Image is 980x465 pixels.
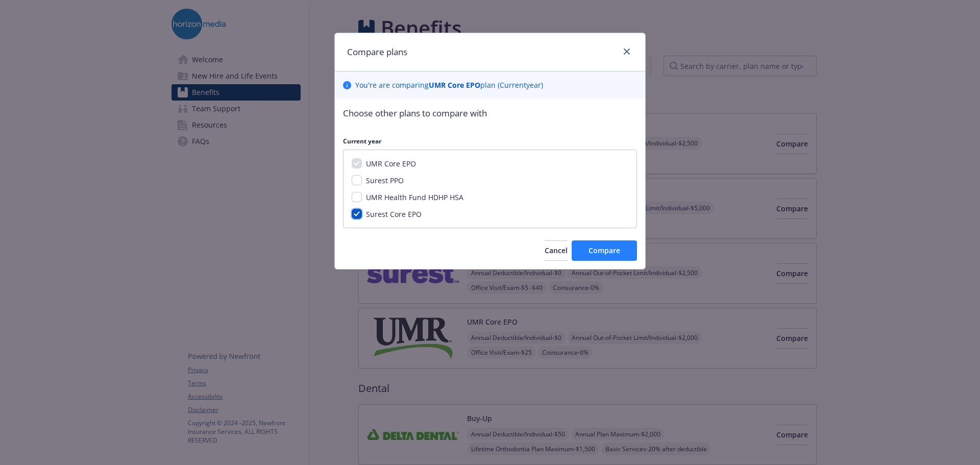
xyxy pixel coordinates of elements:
[366,159,416,168] span: UMR Core EPO
[572,240,637,261] button: Compare
[343,107,637,120] p: Choose other plans to compare with
[366,209,422,219] span: Surest Core EPO
[621,45,633,58] a: close
[347,45,407,59] h1: Compare plans
[545,240,568,261] button: Cancel
[589,246,620,255] span: Compare
[366,176,404,185] span: Surest PPO
[355,80,543,90] p: You ' re are comparing plan ( Current year)
[429,80,480,90] b: UMR Core EPO
[366,192,463,202] span: UMR Health Fund HDHP HSA
[545,246,568,255] span: Cancel
[343,137,637,145] p: Current year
